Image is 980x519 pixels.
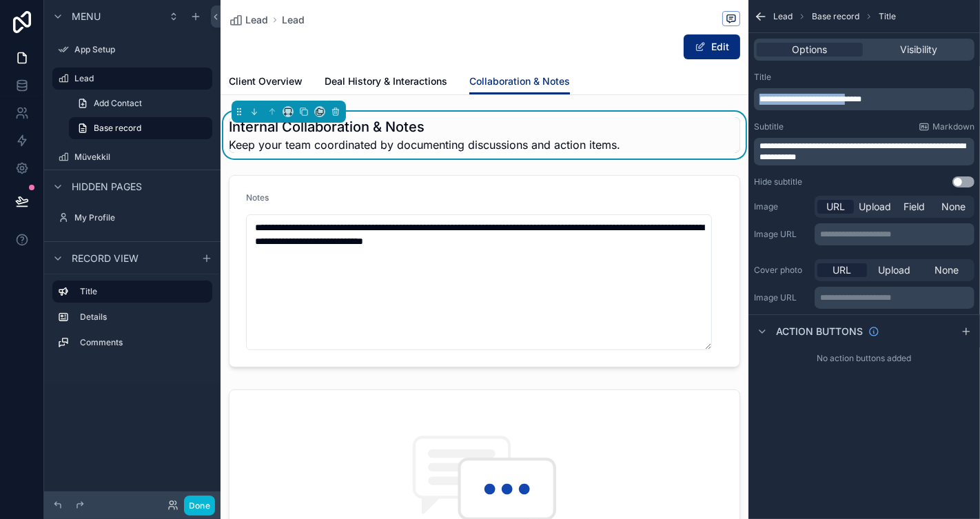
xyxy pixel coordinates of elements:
[754,121,784,132] label: Subtitle
[904,200,925,214] span: Field
[69,117,212,139] a: Base record
[859,200,891,214] span: Upload
[325,69,447,96] a: Deal History & Interactions
[815,223,974,245] div: scrollable content
[94,123,141,134] span: Base record
[773,11,793,22] span: Lead
[815,287,974,309] div: scrollable content
[469,69,570,95] a: Collaboration & Notes
[52,146,212,168] a: Müvekkil
[80,312,207,323] label: Details
[325,74,447,88] span: Deal History & Interactions
[229,69,303,96] a: Client Overview
[748,347,980,369] div: No action buttons added
[245,13,268,27] span: Lead
[52,207,212,229] a: My Profile
[72,180,142,194] span: Hidden pages
[74,152,210,163] label: Müvekkil
[935,263,959,277] span: None
[69,92,212,114] a: Add Contact
[900,43,937,57] span: Visibility
[932,121,974,132] span: Markdown
[833,263,852,277] span: URL
[754,88,974,110] div: scrollable content
[919,121,974,132] a: Markdown
[941,200,966,214] span: None
[754,265,809,276] label: Cover photo
[776,325,863,338] span: Action buttons
[754,201,809,212] label: Image
[469,74,570,88] span: Collaboration & Notes
[72,10,101,23] span: Menu
[74,212,210,223] label: My Profile
[52,39,212,61] a: App Setup
[229,13,268,27] a: Lead
[879,263,911,277] span: Upload
[94,98,142,109] span: Add Contact
[754,292,809,303] label: Image URL
[44,274,221,367] div: scrollable content
[684,34,740,59] button: Edit
[52,68,212,90] a: Lead
[74,73,204,84] label: Lead
[879,11,896,22] span: Title
[229,136,620,153] span: Keep your team coordinated by documenting discussions and action items.
[229,74,303,88] span: Client Overview
[282,13,305,27] a: Lead
[184,496,215,516] button: Done
[754,229,809,240] label: Image URL
[80,286,201,297] label: Title
[793,43,828,57] span: Options
[754,72,771,83] label: Title
[74,44,210,55] label: App Setup
[754,138,974,165] div: scrollable content
[812,11,859,22] span: Base record
[754,176,802,187] label: Hide subtitle
[229,117,620,136] h1: Internal Collaboration & Notes
[72,252,139,265] span: Record view
[80,337,207,348] label: Comments
[826,200,845,214] span: URL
